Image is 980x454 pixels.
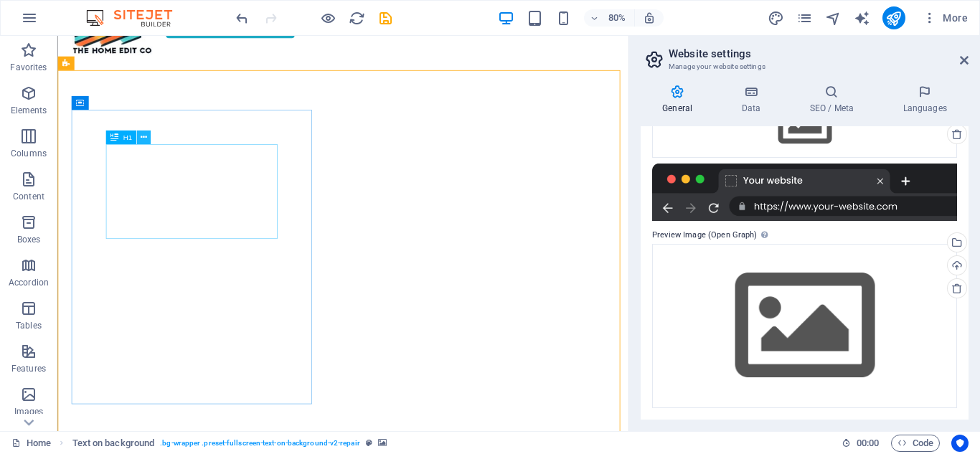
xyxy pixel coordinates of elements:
button: pages [796,9,814,27]
button: navigator [825,9,842,27]
i: This element contains a background [378,439,387,447]
p: Images [14,406,44,417]
i: Design (Ctrl+Alt+Y) [768,10,784,27]
span: Code [897,435,933,452]
span: Click to select. Double-click to edit [72,435,155,452]
i: Save (Ctrl+S) [377,10,394,27]
button: text_generator [854,9,871,27]
h2: Website settings [669,47,969,60]
h4: SEO / Meta [788,85,881,115]
p: Columns [11,148,47,159]
span: 00 00 [857,435,879,452]
a: Click to cancel selection. Double-click to open Pages [11,435,51,452]
p: Favorites [10,62,47,73]
img: Editor Logo [83,9,190,27]
span: . bg-wrapper .preset-fullscreen-text-on-background-v2-repair [160,435,359,452]
p: Elements [11,105,47,116]
button: More [917,6,974,29]
p: Features [11,363,46,374]
button: undo [233,9,250,27]
i: Reload page [349,10,365,27]
i: Pages (Ctrl+Alt+S) [796,10,813,27]
p: Tables [16,320,42,331]
h4: Languages [881,85,969,115]
label: Preview Image (Open Graph) [652,227,957,244]
i: AI Writer [854,10,870,27]
button: Usercentrics [951,435,969,452]
button: save [377,9,394,27]
h4: Data [720,85,788,115]
i: On resize automatically adjust zoom level to fit chosen device. [643,11,656,24]
i: Navigator [825,10,842,27]
nav: breadcrumb [72,435,387,452]
span: H1 [123,134,131,141]
p: Content [13,191,44,202]
span: : [867,438,869,448]
p: Accordion [9,277,49,288]
button: design [768,9,785,27]
div: Select files from the file manager, stock photos, or upload file(s) [652,244,957,408]
h3: Manage your website settings [669,60,940,73]
h6: 80% [606,9,628,27]
span: More [923,11,968,25]
i: This element is a customizable preset [366,439,372,447]
button: publish [882,6,905,29]
button: 80% [584,9,635,27]
button: Code [891,435,940,452]
p: Boxes [17,234,41,245]
i: Publish [885,10,902,27]
h4: General [641,85,720,115]
button: reload [348,9,365,27]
